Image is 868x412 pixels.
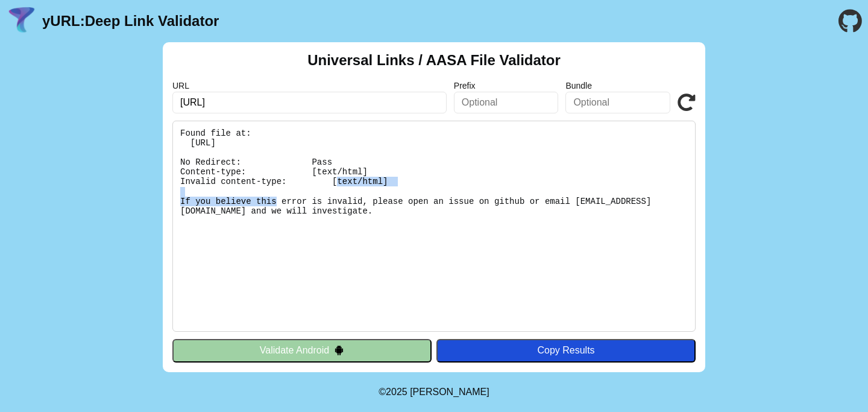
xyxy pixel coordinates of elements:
[454,92,559,113] input: Optional
[379,372,489,412] footer: ©
[386,387,407,397] span: 2025
[565,81,670,90] label: Bundle
[307,52,561,69] h2: Universal Links / AASA File Validator
[172,92,447,113] input: Required
[172,121,696,332] pre: Found file at: [URL] No Redirect: Pass Content-type: [text/html] Invalid content-type: [text/html...
[172,339,432,362] button: Validate Android
[6,5,37,37] img: yURL Logo
[334,345,344,355] img: droidIcon.svg
[442,345,690,356] div: Copy Results
[42,13,219,30] a: yURL:Deep Link Validator
[565,92,670,113] input: Optional
[410,387,489,397] a: Michael Ibragimchayev's Personal Site
[172,81,447,90] label: URL
[436,339,696,362] button: Copy Results
[454,81,559,90] label: Prefix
